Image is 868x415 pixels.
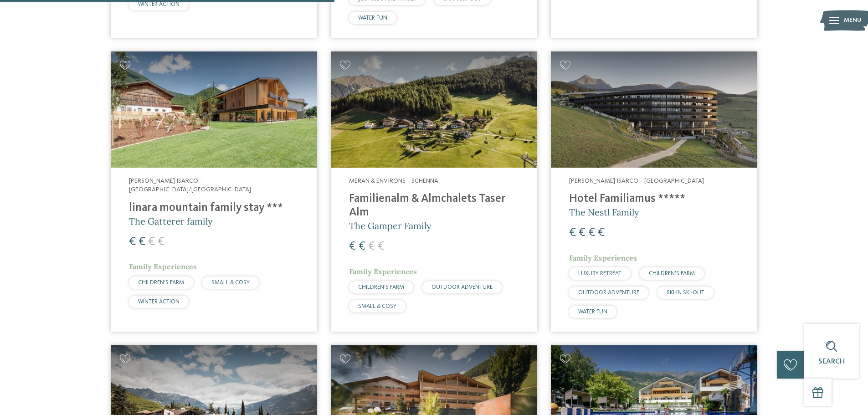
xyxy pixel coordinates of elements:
h4: linara mountain family stay *** [129,201,299,215]
span: The Gatterer family [129,215,213,227]
h4: Familienalm & Almchalets Taser Alm [349,192,519,220]
span: WATER FUN [578,309,607,315]
img: Looking for family hotels? Find the best ones here! [111,51,317,168]
span: WATER FUN [358,15,387,21]
span: € [158,236,164,248]
img: Looking for family hotels? Find the best ones here! [551,51,757,168]
span: Meran & Environs – Schenna [349,178,438,184]
span: CHILDREN’S FARM [138,280,184,286]
a: Looking for family hotels? Find the best ones here! Meran & Environs – Schenna Familienalm & Almc... [331,51,537,332]
a: Looking for family hotels? Find the best ones here! [PERSON_NAME] Isarco – [GEOGRAPHIC_DATA]/[GEO... [111,51,317,332]
span: LUXURY RETREAT [578,271,621,277]
span: € [569,227,576,239]
span: € [598,227,605,239]
span: The Nestl Family [569,206,639,218]
span: CHILDREN’S FARM [358,284,404,290]
span: The Gamper Family [349,220,431,231]
span: CHILDREN’S FARM [649,271,695,277]
span: Family Experiences [349,267,417,276]
img: Looking for family hotels? Find the best ones here! [331,51,537,168]
span: € [129,236,136,248]
span: Family Experiences [129,262,197,271]
span: € [139,236,145,248]
span: OUTDOOR ADVENTURE [578,290,639,296]
span: OUTDOOR ADVENTURE [431,284,493,290]
span: WINTER ACTION [138,1,180,7]
span: € [148,236,155,248]
span: [PERSON_NAME] Isarco – [GEOGRAPHIC_DATA] [569,178,704,184]
span: SMALL & COSY [358,303,396,309]
span: € [579,227,586,239]
span: [PERSON_NAME] Isarco – [GEOGRAPHIC_DATA]/[GEOGRAPHIC_DATA] [129,178,251,193]
span: € [349,241,356,252]
span: SMALL & COSY [211,280,250,286]
span: € [378,241,385,252]
span: Family Experiences [569,253,637,262]
span: € [359,241,365,252]
span: WINTER ACTION [138,299,180,305]
span: € [368,241,375,252]
span: Search [818,358,845,365]
a: Looking for family hotels? Find the best ones here! [PERSON_NAME] Isarco – [GEOGRAPHIC_DATA] Hote... [551,51,757,332]
span: € [588,227,595,239]
span: SKI-IN SKI-OUT [667,290,704,296]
